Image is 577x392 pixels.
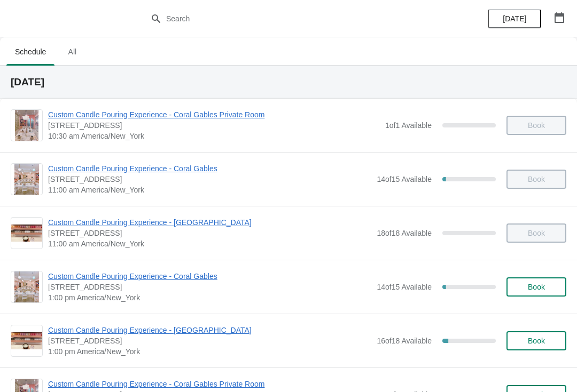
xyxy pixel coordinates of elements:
span: Custom Candle Pouring Experience - Coral Gables [48,163,371,174]
button: [DATE] [488,9,541,28]
span: [STREET_ADDRESS] [48,120,380,131]
h2: [DATE] [11,77,566,87]
span: Schedule [6,42,54,61]
input: Search [166,9,433,28]
span: [STREET_ADDRESS] [48,228,371,238]
span: 14 of 15 Available [377,283,432,291]
span: 1 of 1 Available [385,121,432,130]
span: 11:00 am America/New_York [48,238,371,249]
span: 11:00 am America/New_York [48,185,371,195]
img: Custom Candle Pouring Experience - Fort Lauderdale | 914 East Las Olas Boulevard, Fort Lauderdale... [11,332,42,350]
span: Custom Candle Pouring Experience - [GEOGRAPHIC_DATA] [48,217,371,228]
span: All [59,42,85,61]
span: [STREET_ADDRESS] [48,174,371,185]
span: 1:00 pm America/New_York [48,346,371,357]
button: Book [506,331,566,350]
span: Custom Candle Pouring Experience - Coral Gables [48,271,371,282]
span: 1:00 pm America/New_York [48,292,371,303]
span: Custom Candle Pouring Experience - [GEOGRAPHIC_DATA] [48,325,371,335]
span: Custom Candle Pouring Experience - Coral Gables Private Room [48,379,380,389]
span: [DATE] [503,14,526,23]
img: Custom Candle Pouring Experience - Coral Gables | 154 Giralda Avenue, Coral Gables, FL, USA | 11:... [14,164,40,195]
span: Book [528,283,545,291]
span: 14 of 15 Available [377,175,432,183]
img: Custom Candle Pouring Experience - Coral Gables | 154 Giralda Avenue, Coral Gables, FL, USA | 1:0... [14,271,40,302]
img: Custom Candle Pouring Experience - Coral Gables Private Room | 154 Giralda Avenue, Coral Gables, ... [15,110,38,141]
span: 18 of 18 Available [377,229,432,237]
span: Book [528,337,545,345]
span: Custom Candle Pouring Experience - Coral Gables Private Room [48,109,380,120]
span: [STREET_ADDRESS] [48,335,371,346]
span: 10:30 am America/New_York [48,131,380,141]
span: [STREET_ADDRESS] [48,282,371,292]
button: Book [506,277,566,297]
img: Custom Candle Pouring Experience - Fort Lauderdale | 914 East Las Olas Boulevard, Fort Lauderdale... [11,225,42,242]
span: 16 of 18 Available [377,337,432,345]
